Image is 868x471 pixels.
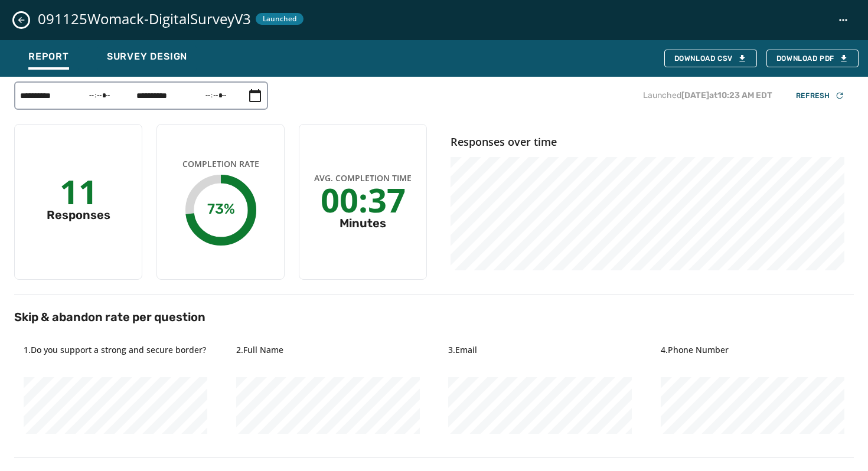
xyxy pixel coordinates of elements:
div: 11 [60,181,97,202]
div: Refresh [796,91,844,100]
span: Avg. Completion Time [314,172,412,184]
span: Completion Rate [182,158,259,170]
h4: 4 . Phone Number [661,344,845,368]
h4: Responses over time [451,133,844,150]
text: 73% [207,201,234,217]
button: Download PDF [766,50,859,67]
span: [DATE] at 10:23 AM EDT [681,90,772,100]
button: Report [19,45,79,72]
button: Survey Design [97,45,197,72]
span: Download PDF [776,54,849,63]
span: Report [28,51,69,63]
span: Launched [263,14,296,24]
button: 091125Womack-DigitalSurveyV3 action menu [833,9,854,31]
button: Refresh [787,87,854,104]
h4: 2 . Full Name [236,344,420,368]
div: Download CSV [674,54,747,63]
p: Launched [643,90,772,102]
h4: 1 . Do you support a strong and secure border? [24,344,208,368]
h4: 3 . Email [448,344,632,368]
div: Minutes [340,215,386,231]
div: 00:37 [321,189,406,210]
body: Rich Text Area [9,9,385,22]
h2: Skip & abandon rate per question [14,309,854,325]
div: Responses [47,207,110,223]
span: Survey Design [107,51,187,63]
button: Download CSV [664,50,757,67]
span: 091125Womack-DigitalSurveyV3 [38,9,251,28]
